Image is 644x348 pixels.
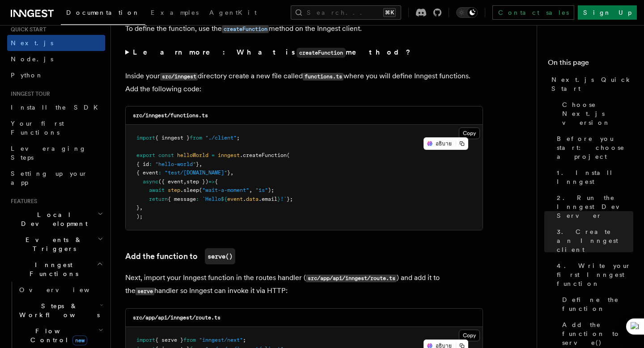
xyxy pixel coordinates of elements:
a: Node.js [7,51,105,67]
code: src/app/api/inngest/route.ts [133,314,220,321]
span: ${ [221,196,227,202]
span: 2. Run the Inngest Dev Server [557,193,633,220]
span: Next.js [11,39,53,47]
span: data [246,196,258,202]
span: Documentation [66,9,140,16]
code: functions.ts [303,73,343,81]
code: src/app/api/inngest/route.ts [306,275,397,282]
span: "test/[DOMAIN_NAME]" [165,170,227,176]
a: Overview [16,282,105,298]
a: Define the function [559,292,633,317]
span: Define the function [562,295,633,313]
span: : [196,196,199,202]
span: Choose Next.js version [562,100,633,127]
span: "inngest/next" [199,337,243,343]
span: Steps & Workflows [16,301,100,319]
code: serve [136,288,154,295]
span: Overview [19,286,111,293]
span: , [230,170,233,176]
a: Documentation [61,3,145,25]
span: from [190,135,202,141]
a: Sign Up [578,5,637,20]
a: Install the SDK [7,99,105,115]
span: Events & Triggers [7,235,97,253]
span: Flow Control [16,327,98,344]
span: async [143,178,158,185]
summary: Learn more: What iscreateFunctionmethod? [125,46,483,59]
span: Inngest Functions [7,260,97,278]
code: createFunction [297,48,346,58]
span: Features [7,198,37,205]
span: return [149,196,168,202]
span: import [136,135,155,141]
button: Copy [459,330,480,341]
span: .sleep [180,187,199,193]
span: 1. Install Inngest [557,168,633,186]
a: Add the function toserve() [125,248,235,264]
span: { event [136,170,158,176]
span: Python [11,72,43,79]
button: Copy [459,127,480,139]
span: { serve } [155,337,183,343]
span: => [208,178,215,185]
span: , [249,187,252,193]
span: Your first Functions [11,120,64,136]
a: 2. Run the Inngest Dev Server [553,190,633,224]
span: `Hello [202,196,221,202]
a: Contact sales [492,5,574,20]
button: Inngest Functions [7,257,105,282]
span: Leveraging Steps [11,145,86,161]
span: . [243,196,246,202]
button: Toggle dark mode [456,7,478,18]
h4: On this page [548,57,633,72]
span: "wait-a-moment" [202,187,249,193]
span: ); [268,187,274,193]
span: Install the SDK [11,104,103,111]
p: To define the function, use the method on the Inngest client. [125,22,483,35]
span: Quick start [7,26,46,33]
a: Python [7,67,105,83]
span: .email [258,196,277,202]
span: from [183,337,196,343]
a: Your first Functions [7,115,105,140]
span: AgentKit [209,9,257,16]
span: await [149,187,165,193]
a: Next.js Quick Start [548,72,633,97]
span: ({ event [158,178,183,185]
span: } [277,196,280,202]
span: step [168,187,180,193]
button: Steps & Workflows [16,298,105,323]
code: createFunction [222,25,269,33]
a: Leveraging Steps [7,140,105,166]
span: 4. Write your first Inngest function [557,261,633,288]
kbd: ⌘K [383,8,396,17]
span: ; [237,135,240,141]
a: 4. Write your first Inngest function [553,258,633,292]
span: , [183,178,186,185]
span: } [227,170,230,176]
button: Events & Triggers [7,232,105,257]
span: ( [287,152,290,158]
span: helloWorld [177,152,208,158]
span: , [199,161,202,167]
span: : [158,170,161,176]
p: Next, import your Inngest function in the routes handler ( ) and add it to the handler so Inngest... [125,272,483,297]
span: ; [243,337,246,343]
span: ( [199,187,202,193]
span: new [72,335,87,345]
code: src/inngest/functions.ts [133,112,208,119]
strong: Learn more: What is method? [133,48,412,56]
a: Before you start: choose a project [553,131,633,165]
span: const [158,152,174,158]
span: Node.js [11,55,53,63]
span: Inngest tour [7,90,50,98]
span: { [215,178,218,185]
a: Next.js [7,35,105,51]
span: .createFunction [240,152,287,158]
span: : [149,161,152,167]
span: "1s" [255,187,268,193]
span: } [196,161,199,167]
a: Examples [145,3,204,24]
span: ); [136,213,143,220]
a: Choose Next.js version [559,97,633,131]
